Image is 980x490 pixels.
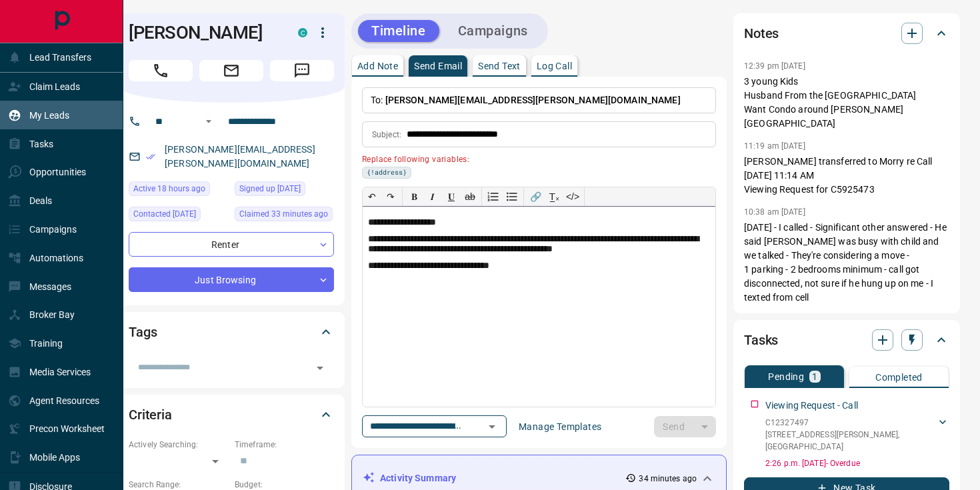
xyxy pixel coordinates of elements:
[465,191,475,202] s: ab
[385,95,681,105] span: [PERSON_NAME][EMAIL_ADDRESS][PERSON_NAME][DOMAIN_NAME]
[129,207,228,225] div: Sun Oct 09 2022
[133,207,196,221] span: Contacted [DATE]
[129,439,228,451] p: Actively Searching:
[563,187,582,206] button: </>
[744,61,805,71] p: 12:39 pm [DATE]
[765,457,949,469] p: 2:26 p.m. [DATE] - Overdue
[363,187,381,206] button: ↶
[129,316,334,348] div: Tags
[423,187,442,206] button: 𝑰
[511,416,609,437] button: Manage Templates
[199,60,263,81] span: Email
[744,17,949,49] div: Notes
[744,155,949,197] p: [PERSON_NAME] transferred to Morry re Call [DATE] 11:14 AM Viewing Request for C5925473
[129,22,278,43] h1: [PERSON_NAME]
[362,87,716,113] p: To:
[235,181,334,200] div: Mon Oct 03 2022
[744,75,949,131] p: 3 young Kids Husband From the [GEOGRAPHIC_DATA] Want Condo around [PERSON_NAME][GEOGRAPHIC_DATA]
[461,187,479,206] button: ab
[448,191,455,202] span: 𝐔
[239,182,301,195] span: Signed up [DATE]
[298,28,307,37] div: condos.ca
[357,61,398,71] p: Add Note
[235,207,334,225] div: Fri Sep 12 2025
[129,267,334,292] div: Just Browsing
[545,187,563,206] button: T̲ₓ
[372,129,401,141] p: Subject:
[765,429,936,453] p: [STREET_ADDRESS][PERSON_NAME] , [GEOGRAPHIC_DATA]
[414,61,462,71] p: Send Email
[270,60,334,81] span: Message
[442,187,461,206] button: 𝐔
[526,187,545,206] button: 🔗
[744,329,778,351] h2: Tasks
[765,417,936,429] p: C12327497
[537,61,572,71] p: Log Call
[405,187,423,206] button: 𝐁
[765,399,858,413] p: Viewing Request - Call
[129,399,334,431] div: Criteria
[235,439,334,451] p: Timeframe:
[380,471,456,485] p: Activity Summary
[639,473,697,485] p: 34 minutes ago
[768,372,804,381] p: Pending
[311,359,329,377] button: Open
[367,167,407,178] span: {!address}
[358,20,439,42] button: Timeline
[744,207,805,217] p: 10:38 am [DATE]
[362,149,707,167] p: Replace following variables:
[484,187,503,206] button: Numbered list
[239,207,328,221] span: Claimed 33 minutes ago
[165,144,315,169] a: [PERSON_NAME][EMAIL_ADDRESS][PERSON_NAME][DOMAIN_NAME]
[875,373,923,382] p: Completed
[146,152,155,161] svg: Email Verified
[129,321,157,343] h2: Tags
[812,372,817,381] p: 1
[744,23,779,44] h2: Notes
[654,416,716,437] div: split button
[744,221,949,305] p: [DATE] - I called - Significant other answered - He said [PERSON_NAME] was busy with child and we...
[133,182,205,195] span: Active 18 hours ago
[765,414,949,455] div: C12327497[STREET_ADDRESS][PERSON_NAME],[GEOGRAPHIC_DATA]
[478,61,521,71] p: Send Text
[483,417,501,436] button: Open
[381,187,400,206] button: ↷
[445,20,541,42] button: Campaigns
[129,404,172,425] h2: Criteria
[201,113,217,129] button: Open
[129,232,334,257] div: Renter
[744,324,949,356] div: Tasks
[744,141,805,151] p: 11:19 am [DATE]
[503,187,521,206] button: Bullet list
[129,181,228,200] div: Thu Sep 11 2025
[129,60,193,81] span: Call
